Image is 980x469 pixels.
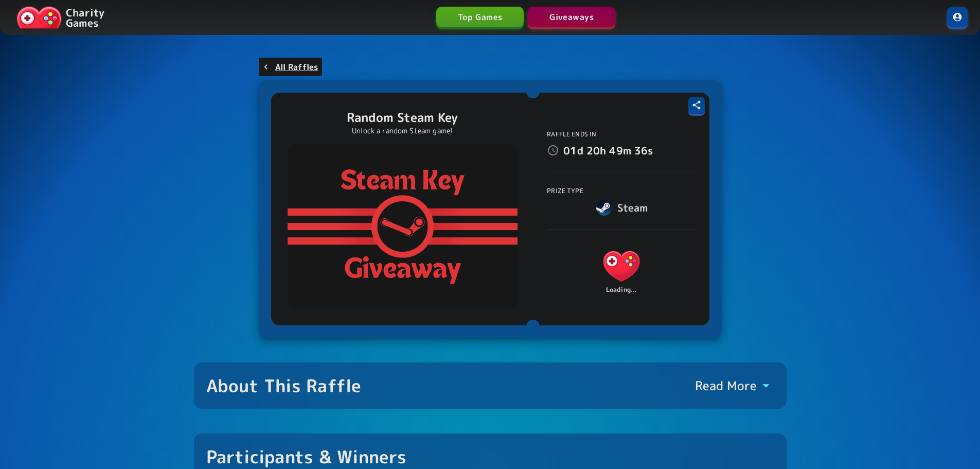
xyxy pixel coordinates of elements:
p: Read More [695,377,757,394]
a: Charity Games [12,4,109,31]
p: Random Steam Key [347,109,458,126]
div: About This Raffle [206,375,362,396]
a: Top Games [436,7,524,27]
button: About This RaffleRead More [194,362,787,409]
span: Raffle Ends In [547,130,596,138]
p: Charity Games [66,7,104,28]
img: Charity.Games [16,6,62,29]
a: Giveaways [528,7,615,27]
img: Random Steam Key [288,144,518,309]
p: All Raffles [275,61,318,73]
span: Prize Type [547,186,583,195]
img: Charity.Games [597,241,646,290]
a: All Raffles [259,58,323,76]
p: 01d 20h 49m 36s [563,142,653,159]
p: Unlock a random Steam game! [347,126,458,136]
div: Participants & Winners [206,446,407,467]
h6: Steam [617,199,648,216]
